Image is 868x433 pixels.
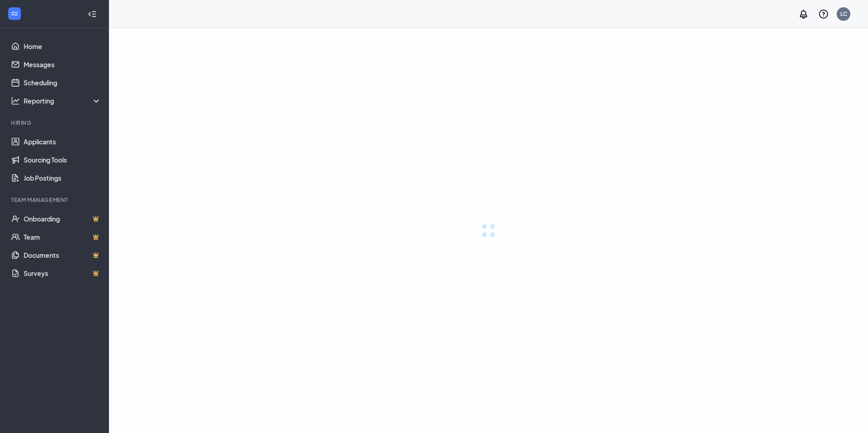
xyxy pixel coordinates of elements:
[24,96,102,105] div: Reporting
[11,119,99,127] div: Hiring
[11,196,99,204] div: Team Management
[24,210,101,228] a: OnboardingCrown
[24,228,101,246] a: TeamCrown
[24,169,101,187] a: Job Postings
[24,246,101,264] a: DocumentsCrown
[798,9,809,20] svg: Notifications
[24,133,101,151] a: Applicants
[24,264,101,282] a: SurveysCrown
[11,96,20,105] svg: Analysis
[88,10,97,19] svg: Collapse
[24,55,101,74] a: Messages
[818,9,829,20] svg: QuestionInfo
[840,10,847,18] div: LC
[24,37,101,55] a: Home
[24,151,101,169] a: Sourcing Tools
[24,74,101,92] a: Scheduling
[10,9,19,18] svg: WorkstreamLogo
